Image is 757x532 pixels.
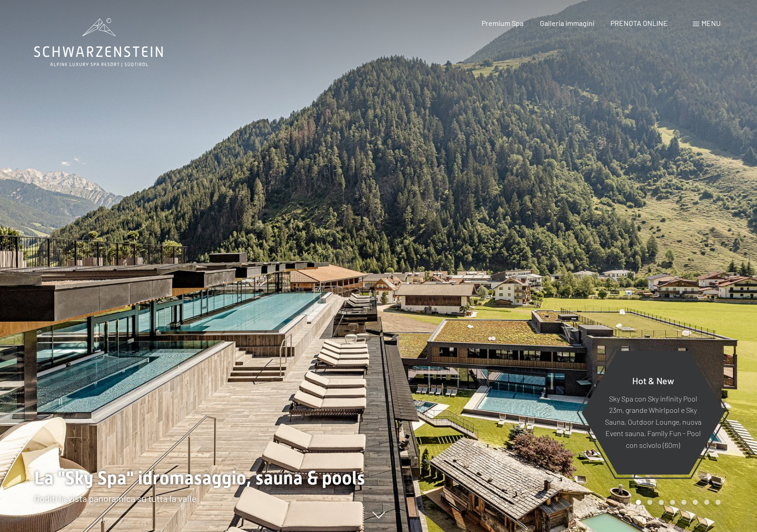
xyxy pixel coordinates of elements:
[632,375,674,386] span: Hot & New
[581,350,725,475] a: Hot & New Sky Spa con Sky infinity Pool 23m, grande Whirlpool e Sky Sauna, Outdoor Lounge, nuova ...
[716,500,721,505] div: Carousel Page 8
[540,19,594,27] a: Galleria immagini
[604,392,702,451] p: Sky Spa con Sky infinity Pool 23m, grande Whirlpool e Sky Sauna, Outdoor Lounge, nuova Event saun...
[610,19,668,27] a: PRENOTA ONLINE
[636,500,641,505] div: Carousel Page 1 (Current Slide)
[633,500,721,505] div: Carousel Pagination
[659,500,664,505] div: Carousel Page 3
[701,19,721,27] span: Menu
[482,19,523,27] a: Premium Spa
[647,500,652,505] div: Carousel Page 2
[693,500,698,505] div: Carousel Page 6
[670,500,675,505] div: Carousel Page 4
[681,500,686,505] div: Carousel Page 5
[704,500,709,505] div: Carousel Page 7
